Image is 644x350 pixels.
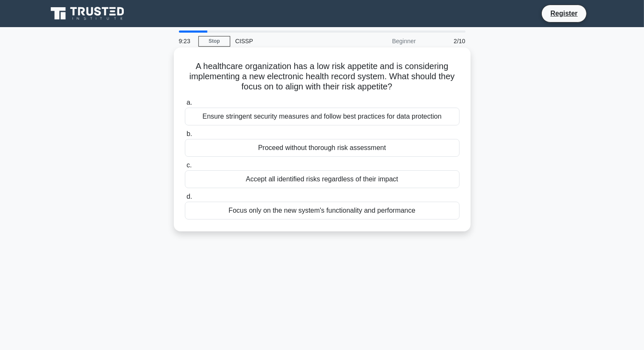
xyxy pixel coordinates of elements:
[421,33,471,50] div: 2/10
[185,170,460,188] div: Accept all identified risks regardless of their impact
[185,139,460,157] div: Proceed without thorough risk assessment
[185,202,460,219] div: Focus only on the new system's functionality and performance
[187,161,192,169] span: c.
[545,8,583,19] a: Register
[347,33,421,50] div: Beginner
[187,130,192,137] span: b.
[185,108,460,125] div: Ensure stringent security measures and follow best practices for data protection
[187,193,192,200] span: d.
[198,36,230,47] a: Stop
[187,99,192,106] span: a.
[184,61,460,92] h5: A healthcare organization has a low risk appetite and is considering implementing a new electroni...
[174,33,198,50] div: 9:23
[230,33,347,50] div: CISSP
